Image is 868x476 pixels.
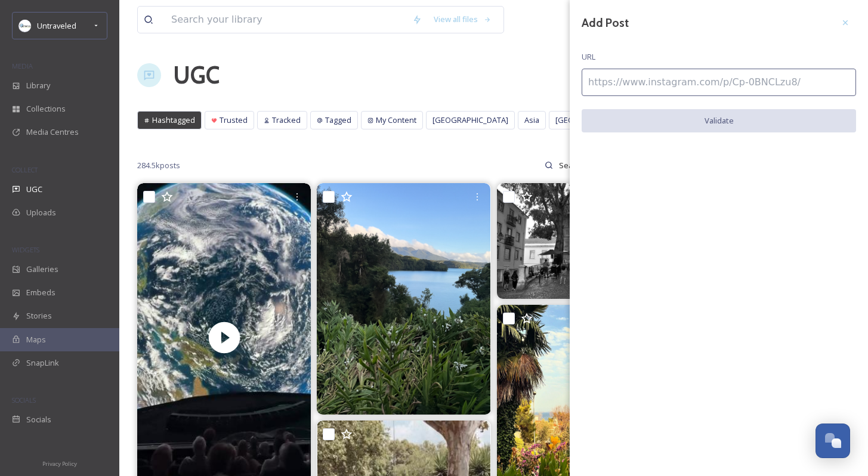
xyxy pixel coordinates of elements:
[272,115,301,126] span: Tracked
[26,103,66,115] span: Collections
[12,165,38,174] span: COLLECT
[26,287,55,298] span: Embeds
[26,264,58,275] span: Galleries
[428,8,498,31] a: View all files
[816,424,850,458] button: Open Chat
[26,414,51,425] span: Socials
[26,310,52,322] span: Stories
[19,20,31,32] img: Untitled%20design.png
[376,115,416,126] span: My Content
[220,115,248,126] span: Trusted
[26,80,50,91] span: Library
[497,183,671,299] img: #lisbon #lisbonne #lisboa #lisboa🇵🇹 #portugal #portugal🇵🇹 #monochrome #monochromephotography #cit...
[12,245,39,254] span: WIDGETS
[555,115,631,126] span: [GEOGRAPHIC_DATA]
[582,51,595,63] span: URL
[42,456,77,470] a: Privacy Policy
[152,115,195,126] span: Hashtagged
[433,115,508,126] span: [GEOGRAPHIC_DATA]
[26,357,59,369] span: SnapLink
[582,109,856,132] button: Validate
[137,160,180,171] span: 284.5k posts
[26,334,46,345] span: Maps
[173,57,220,93] a: UGC
[12,395,36,404] span: SOCIALS
[582,14,629,32] h3: Add Post
[317,183,490,415] img: 𝚠𝚊𝚑𝚛𝚎𝚛 𝚁𝚎𝚒𝚌𝚑𝚝𝚞𝚖 𝚋𝚎𝚜𝚝𝚎𝚑𝚝 𝚗𝚒𝚌𝚑𝚝 𝚒𝚖 𝙱𝚎𝚜𝚒𝚝𝚣, 𝚜𝚘𝚗𝚍𝚎𝚛𝚗 𝚒𝚖 𝚐𝚎𝚗𝚒𝚎ß𝚎𝚗 🫧 • • • #vacation #vacationgoals #va...
[553,153,592,177] input: Search
[26,126,79,138] span: Media Centres
[26,184,42,195] span: UGC
[524,115,539,126] span: Asia
[582,69,856,96] input: https://www.instagram.com/p/Cp-0BNCLzu8/
[42,460,77,468] span: Privacy Policy
[325,115,351,126] span: Tagged
[37,20,76,31] span: Untraveled
[26,207,56,218] span: Uploads
[12,61,33,70] span: MEDIA
[165,7,406,33] input: Search your library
